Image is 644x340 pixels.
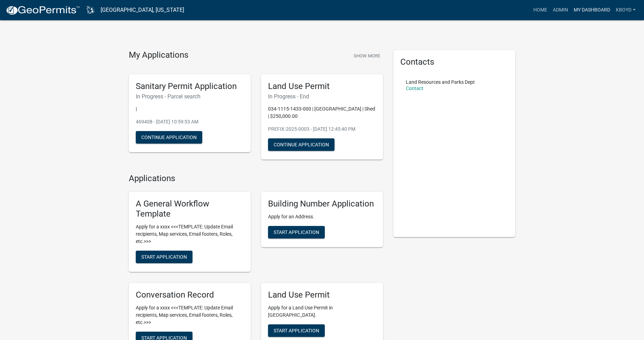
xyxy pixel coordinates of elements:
a: kboyd [613,3,638,17]
h5: Sanitary Permit Application [136,81,244,91]
h5: Building Number Application [268,199,376,209]
p: 034-1115-1433-000 | [GEOGRAPHIC_DATA] | Shed | $250,000.00 [268,105,376,120]
button: Start Application [268,226,325,238]
a: Home [531,3,550,17]
h4: My Applications [129,50,188,60]
h5: Land Use Permit [268,81,376,91]
p: Apply for a xxxx <<<TEMPLATE: Update Email recipients, Map services, Email footers, Roles, etc.>>> [136,304,244,326]
p: Apply for an Address. [268,213,376,220]
p: | [136,105,244,113]
h5: Land Use Permit [268,290,376,300]
h4: Applications [129,173,383,184]
button: Start Application [268,324,325,337]
button: Continue Application [268,138,335,151]
a: [GEOGRAPHIC_DATA], [US_STATE] [101,4,184,16]
button: Continue Application [136,131,202,144]
h5: Contacts [400,57,508,67]
a: Contact [406,86,423,91]
span: Start Application [141,254,187,259]
p: Apply for a xxxx <<<TEMPLATE: Update Email recipients, Map services, Email footers, Roles, etc.>>> [136,223,244,245]
p: 469408 - [DATE] 10:59:53 AM [136,118,244,126]
p: Land Resources and Parks Dept [406,80,475,84]
h5: Conversation Record [136,290,244,300]
span: Start Application [274,229,319,235]
h5: A General Workflow Template [136,199,244,219]
h6: In Progress - End [268,93,376,100]
button: Start Application [136,251,193,263]
img: Dodge County, Wisconsin [86,5,95,15]
p: PREFIX-2025-0003 - [DATE] 12:45:40 PM [268,126,376,133]
p: Apply for a Land Use Permit in [GEOGRAPHIC_DATA]. [268,304,376,319]
button: Show More [351,50,383,62]
a: My Dashboard [571,3,613,17]
h6: In Progress - Parcel search [136,93,244,100]
a: Admin [550,3,571,17]
span: Start Application [274,327,319,333]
